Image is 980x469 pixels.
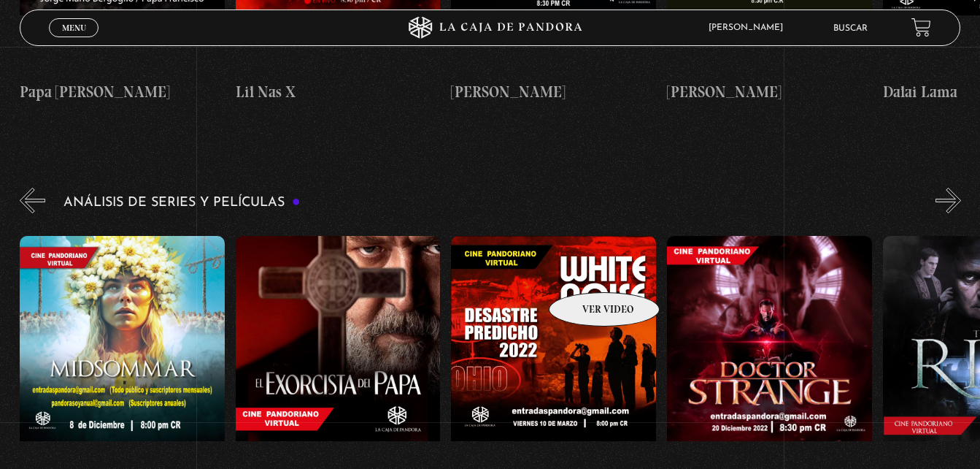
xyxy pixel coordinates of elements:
a: Buscar [833,24,868,33]
h3: Análisis de series y películas [63,196,301,210]
span: Cerrar [57,36,91,46]
h4: [PERSON_NAME] [451,80,656,104]
span: Menu [62,23,86,32]
h4: [PERSON_NAME] [667,80,872,104]
h4: Papa [PERSON_NAME] [20,80,225,104]
span: [PERSON_NAME] [701,23,798,32]
button: Next [935,188,961,213]
button: Previous [20,188,45,213]
a: View your shopping cart [911,18,931,37]
h4: Lil Nas X [236,80,441,104]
